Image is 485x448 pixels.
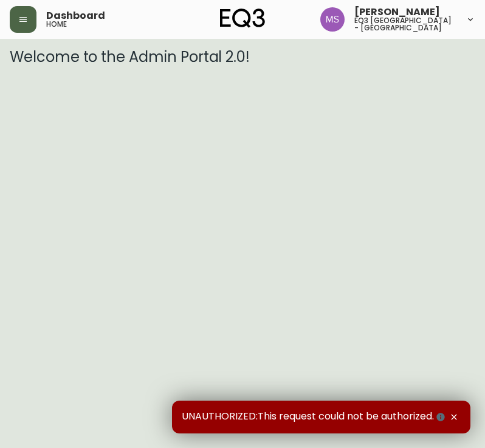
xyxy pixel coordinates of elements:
img: 1b6e43211f6f3cc0b0729c9049b8e7af [320,7,345,32]
span: UNAUTHORIZED:This request could not be authorized. [182,410,447,424]
span: [PERSON_NAME] [354,7,440,17]
img: logo [220,8,265,28]
span: Dashboard [46,11,105,21]
h3: Welcome to the Admin Portal 2.0! [10,49,475,66]
h5: home [46,21,67,28]
h5: eq3 [GEOGRAPHIC_DATA] - [GEOGRAPHIC_DATA] [354,17,456,32]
